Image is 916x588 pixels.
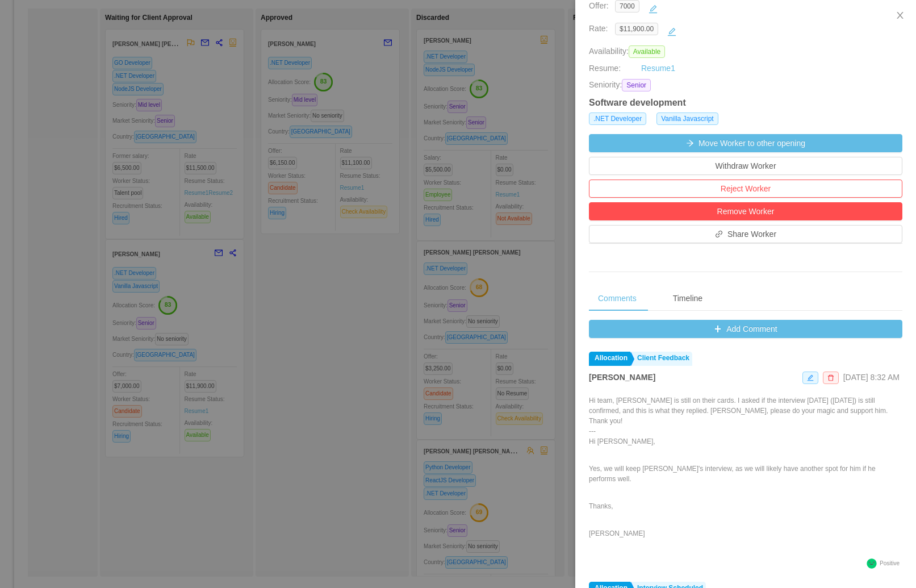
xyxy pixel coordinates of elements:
[615,23,658,35] span: $11,900.00
[589,352,630,366] a: Allocation
[631,352,692,366] a: Client Feedback
[589,202,902,220] button: Remove Worker
[664,286,712,311] div: Timeline
[589,528,902,539] p: [PERSON_NAME]
[589,64,621,73] span: Resume:
[641,62,675,74] a: Resume1
[589,225,902,243] button: icon: linkShare Worker
[589,501,902,511] p: Thanks,
[622,79,651,91] span: Senior
[589,464,902,484] p: Yes, we will keep [PERSON_NAME]'s interview, as we will likely have another spot for him if he pe...
[589,395,902,447] p: Hi team, [PERSON_NAME] is still on their cards. I asked if the interview [DATE] ([DATE]) is still...
[589,47,670,56] span: Availability:
[896,11,905,20] i: icon: close
[663,23,681,41] button: icon: edit
[589,373,655,382] strong: [PERSON_NAME]
[589,320,902,338] button: icon: plusAdd Comment
[589,98,686,107] strong: Software development
[880,560,900,566] span: Positive
[589,134,902,152] button: icon: arrow-rightMove Worker to other opening
[589,286,646,311] div: Comments
[843,373,900,382] span: [DATE] 8:32 AM
[629,45,665,58] span: Available
[807,374,814,381] i: icon: edit
[589,157,902,175] button: Withdraw Worker
[656,112,718,125] span: Vanilla Javascript
[589,79,622,91] span: Seniority:
[589,180,902,198] button: Reject Worker
[589,112,646,125] span: .NET Developer
[827,374,834,381] i: icon: delete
